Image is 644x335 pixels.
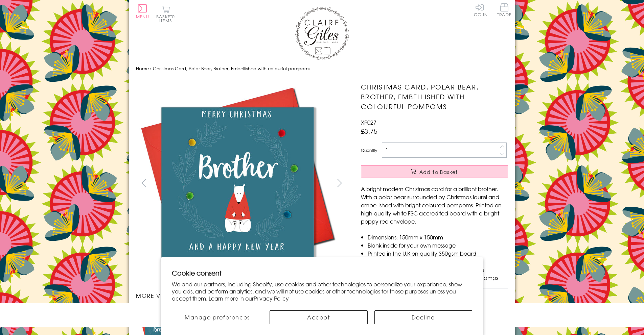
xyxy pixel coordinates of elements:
[136,4,149,19] button: Menu
[368,241,508,249] li: Blank inside for your own message
[419,169,458,175] span: Add to Basket
[172,281,472,302] p: We and our partners, including Shopify, use cookies and other technologies to personalize your ex...
[136,65,149,72] a: Home
[374,310,473,324] button: Decline
[361,147,377,153] label: Quantity
[368,249,508,257] li: Printed in the U.K on quality 350gsm board
[270,310,368,324] button: Accept
[347,82,550,285] img: Christmas Card, Polar Bear, Brother, Embellished with colourful pompoms
[254,294,289,302] a: Privacy Policy
[332,175,347,190] button: next
[150,65,152,72] span: ›
[471,3,488,17] a: Log In
[159,14,175,24] span: 0 items
[361,185,508,225] p: A bright modern Christmas card for a brilliant brother. With a polar bear surrounded by Christmas...
[153,65,310,72] span: Christmas Card, Polar Bear, Brother, Embellished with colourful pompoms
[361,126,377,136] span: £3.75
[497,3,511,18] a: Trade
[136,175,151,190] button: prev
[172,310,263,324] button: Manage preferences
[136,62,508,76] nav: breadcrumbs
[295,7,349,60] img: Claire Giles Greetings Cards
[368,233,508,241] li: Dimensions: 150mm x 150mm
[136,82,339,285] img: Christmas Card, Polar Bear, Brother, Embellished with colourful pompoms
[156,5,175,23] button: Basket0 items
[185,313,250,321] span: Manage preferences
[136,291,347,300] h3: More views
[361,165,508,178] button: Add to Basket
[361,118,376,126] span: XP027
[361,82,508,111] h1: Christmas Card, Polar Bear, Brother, Embellished with colourful pompoms
[136,14,149,20] span: Menu
[172,268,472,278] h2: Cookie consent
[497,3,511,17] span: Trade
